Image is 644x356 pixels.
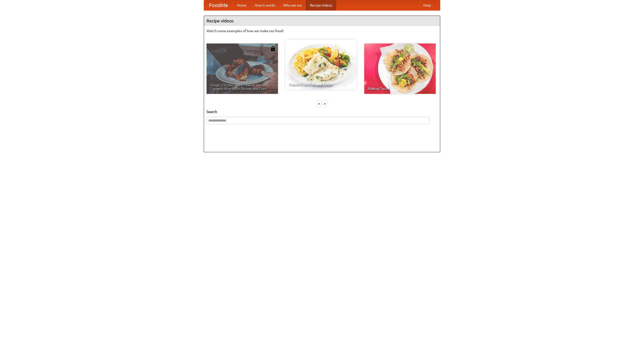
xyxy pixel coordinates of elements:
h4: Recipe videos [204,16,440,26]
a: Who we are [279,0,306,10]
div: « [317,100,321,107]
a: Home [233,0,251,10]
a: Help [419,0,435,10]
span: French Fries Fish and Chips [289,83,353,86]
a: French Fries Fish and Chips [285,39,357,90]
h5: Search [207,109,437,114]
a: FoodMe [204,0,233,10]
span: Making Tacos [368,87,432,90]
p: Watch some examples of how we make our food! [207,28,437,33]
a: How it works [251,0,279,10]
a: Recipe videos [306,0,336,10]
div: » [323,100,327,107]
img: 483408.png [270,46,275,51]
a: Making Tacos [364,44,436,94]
